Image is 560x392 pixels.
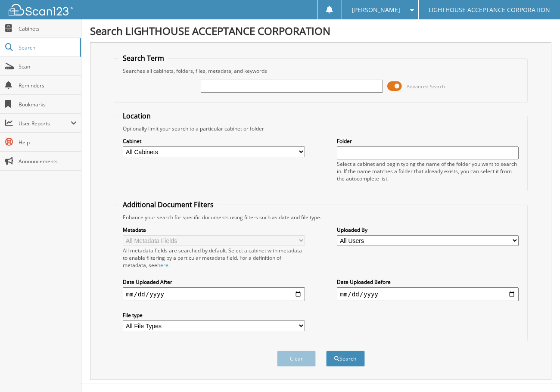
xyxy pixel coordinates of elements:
span: Reminders [19,82,77,89]
h1: Search LIGHTHOUSE ACCEPTANCE CORPORATION [90,24,551,38]
span: Search [19,44,75,51]
legend: Additional Document Filters [118,200,218,209]
span: User Reports [19,120,71,127]
input: start [123,287,305,301]
label: Folder [337,137,519,145]
input: end [337,287,519,301]
span: Scan [19,63,77,70]
label: Date Uploaded Before [337,278,519,286]
span: Announcements [19,158,77,165]
span: Cabinets [19,25,77,32]
div: Optionally limit your search to a particular cabinet or folder [118,125,523,132]
label: Cabinet [123,137,305,145]
a: here [157,261,168,269]
legend: Location [118,111,155,121]
span: Help [19,139,77,146]
img: scan123-logo-white.svg [9,4,73,16]
span: LIGHTHOUSE ACCEPTANCE CORPORATION [429,7,550,12]
label: Date Uploaded After [123,278,305,286]
label: File type [123,311,305,319]
label: Metadata [123,226,305,233]
div: Searches all cabinets, folders, files, metadata, and keywords [118,67,523,75]
div: Select a cabinet and begin typing the name of the folder you want to search in. If the name match... [337,160,519,182]
label: Uploaded By [337,226,519,233]
legend: Search Term [118,53,168,63]
span: Bookmarks [19,101,77,108]
button: Clear [277,351,316,367]
button: Search [326,351,365,367]
div: Enhance your search for specific documents using filters such as date and file type. [118,214,523,221]
span: Advanced Search [407,83,445,90]
span: [PERSON_NAME] [352,7,400,12]
div: All metadata fields are searched by default. Select a cabinet with metadata to enable filtering b... [123,247,305,269]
